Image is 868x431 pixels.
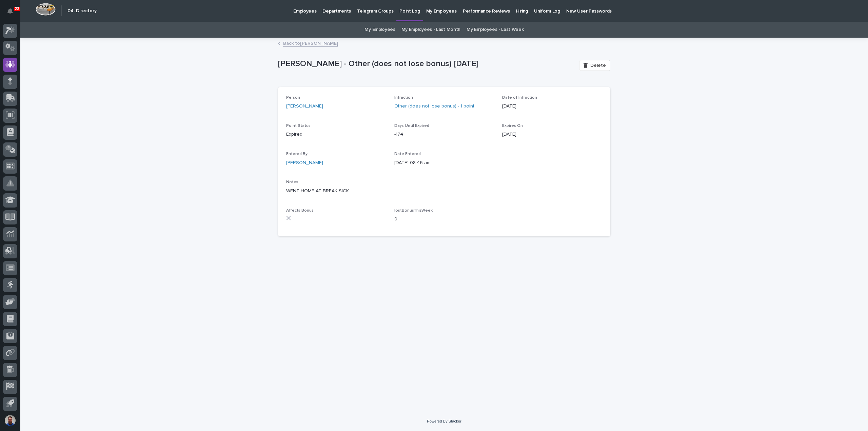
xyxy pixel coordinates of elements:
[579,60,610,71] button: Delete
[278,59,574,69] p: [PERSON_NAME] - Other (does not lose bonus) [DATE]
[286,96,300,100] span: Person
[8,8,17,19] div: Notifications23
[502,131,602,138] p: [DATE]
[36,3,56,16] img: Workspace Logo
[502,124,523,128] span: Expires On
[394,152,421,156] span: Date Entered
[15,6,19,11] p: 23
[467,22,524,38] a: My Employees - Last Week
[286,103,323,110] a: [PERSON_NAME]
[286,188,602,195] p: WENT HOME AT BREAK SICK.
[394,216,494,223] p: 0
[427,419,461,423] a: Powered By Stacker
[286,209,314,213] span: Affects Bonus
[394,124,429,128] span: Days Until Expired
[394,131,494,138] p: -174
[394,96,413,100] span: Infraction
[590,63,606,68] span: Delete
[3,4,17,18] button: Notifications
[394,209,433,213] span: lostBonusThisWeek
[394,103,474,110] a: Other (does not lose bonus) - 1 point
[3,413,17,428] button: users-avatar
[67,8,97,14] h2: 04. Directory
[502,96,537,100] span: Date of Infraction
[401,22,460,38] a: My Employees - Last Month
[286,131,386,138] p: Expired
[286,124,311,128] span: Point Status
[502,103,602,110] p: [DATE]
[286,180,298,184] span: Notes
[286,152,308,156] span: Entered By
[286,159,323,166] a: [PERSON_NAME]
[394,159,494,166] p: [DATE] 08:46 am
[364,22,395,38] a: My Employees
[283,39,338,47] a: Back to[PERSON_NAME]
